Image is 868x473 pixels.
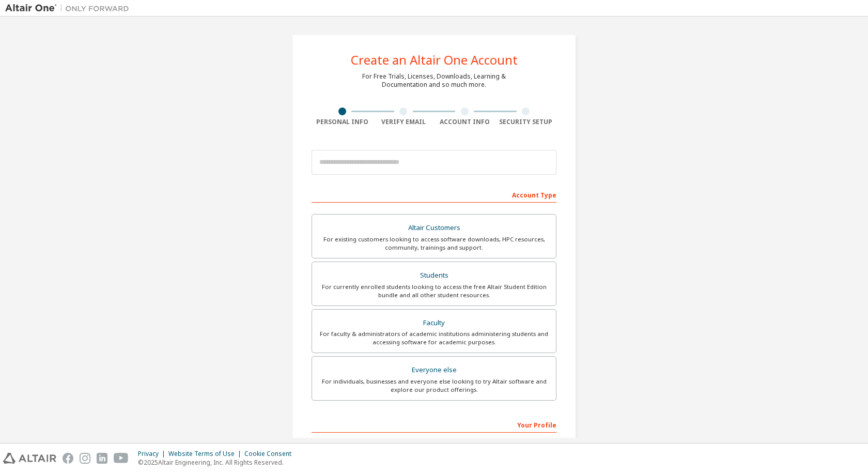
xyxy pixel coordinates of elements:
[318,283,550,299] div: For currently enrolled students looking to access the free Altair Student Edition bundle and all ...
[114,453,129,464] img: youtube.svg
[318,235,550,252] div: For existing customers looking to access software downloads, HPC resources, community, trainings ...
[434,118,495,126] div: Account Info
[138,450,168,458] div: Privacy
[362,72,506,89] div: For Free Trials, Licenses, Downloads, Learning & Documentation and so much more.
[138,458,298,467] p: © 2025 Altair Engineering, Inc. All Rights Reserved.
[351,54,518,66] div: Create an Altair One Account
[312,118,373,126] div: Personal Info
[495,118,557,126] div: Security Setup
[318,377,550,394] div: For individuals, businesses and everyone else looking to try Altair software and explore our prod...
[318,316,550,330] div: Faculty
[312,416,556,433] div: Your Profile
[318,363,550,377] div: Everyone else
[373,118,435,126] div: Verify Email
[244,450,298,458] div: Cookie Consent
[80,453,90,464] img: instagram.svg
[318,268,550,283] div: Students
[168,450,244,458] div: Website Terms of Use
[312,186,556,203] div: Account Type
[318,221,550,235] div: Altair Customers
[63,453,73,464] img: facebook.svg
[3,453,56,464] img: altair_logo.svg
[97,453,107,464] img: linkedin.svg
[5,3,134,13] img: Altair One
[318,330,550,346] div: For faculty & administrators of academic institutions administering students and accessing softwa...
